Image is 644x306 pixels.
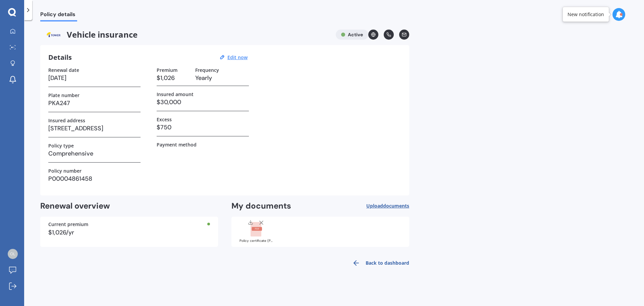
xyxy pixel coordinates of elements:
[157,97,249,107] h3: $30,000
[48,67,79,73] label: Renewal date
[227,54,248,60] u: Edit now
[48,73,141,83] h3: [DATE]
[366,201,409,211] button: Uploaddocuments
[157,142,197,147] label: Payment method
[48,123,141,133] h3: [STREET_ADDRESS]
[195,73,249,83] h3: Yearly
[48,143,74,148] label: Policy type
[568,11,604,18] div: New notification
[48,118,85,123] label: Insured address
[366,203,409,209] span: Upload
[225,54,250,60] button: Edit now
[48,148,141,159] h3: Comprehensive
[348,255,409,271] a: Back to dashboard
[48,229,210,235] div: $1,026/yr
[195,67,219,73] label: Frequency
[231,201,291,211] h2: My documents
[157,67,177,73] label: Premium
[157,73,190,83] h3: $1,026
[157,122,249,132] h3: $750
[48,53,72,62] h3: Details
[48,98,141,108] h3: PKA247
[48,222,210,227] div: Current premium
[40,30,330,40] span: Vehicle insurance
[157,91,194,97] label: Insured amount
[239,239,273,243] div: Policy certificate (P00004861458).pdf
[48,168,82,174] label: Policy number
[48,174,141,184] h3: P00004861458
[40,201,218,211] h2: Renewal overview
[8,249,18,259] img: cca028d3fc7cb5df436d70e1115c4599
[383,203,409,209] span: documents
[40,30,67,40] img: Tower.webp
[48,92,79,98] label: Plate number
[40,11,77,20] span: Policy details
[157,117,172,122] label: Excess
